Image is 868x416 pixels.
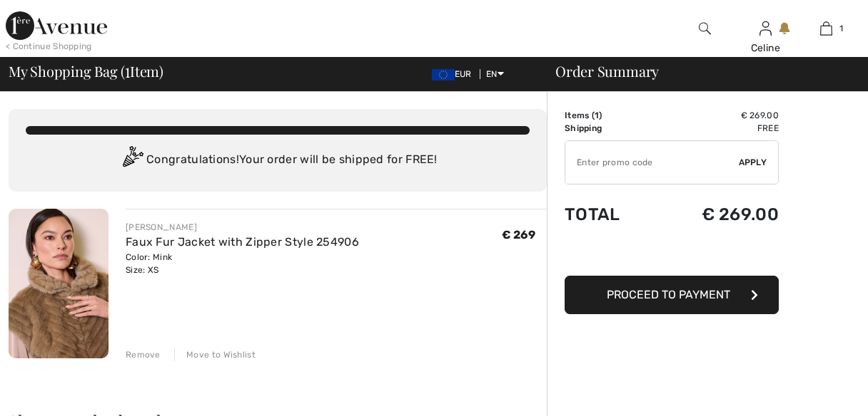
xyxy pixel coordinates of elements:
span: My Shopping Bag ( Item) [9,64,163,78]
span: EUR [432,69,478,79]
span: 1 [839,22,843,35]
div: Order Summary [538,64,859,78]
span: 1 [595,110,599,120]
a: Faux Fur Jacket with Zipper Style 254906 [126,235,359,249]
img: Euro [432,69,455,80]
span: Apply [739,156,767,169]
img: My Bag [820,20,832,37]
td: € 269.00 [654,190,779,239]
div: Congratulations! Your order will be shipped for FREE! [26,146,530,175]
a: Sign In [759,21,772,35]
td: Total [565,190,654,239]
div: Color: Mink Size: XS [126,251,359,276]
td: Free [654,122,779,135]
td: € 269.00 [654,109,779,122]
input: Promo code [565,141,739,184]
span: Proceed to Payment [607,288,730,301]
img: My Info [759,20,772,37]
div: [PERSON_NAME] [126,221,359,234]
img: Faux Fur Jacket with Zipper Style 254906 [9,209,108,358]
span: 1 [125,61,130,79]
a: 1 [797,20,856,37]
span: EN [486,69,504,79]
img: Congratulation2.svg [118,146,146,175]
div: Celine [736,41,795,56]
span: € 269 [502,228,536,241]
img: 1ère Avenue [6,11,107,40]
td: Shipping [565,122,654,135]
iframe: PayPal [565,239,779,271]
button: Proceed to Payment [565,276,779,314]
td: Items ( ) [565,109,654,122]
div: < Continue Shopping [6,40,92,53]
img: search the website [699,20,711,37]
div: Remove [126,348,161,361]
div: Move to Wishlist [174,348,256,361]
